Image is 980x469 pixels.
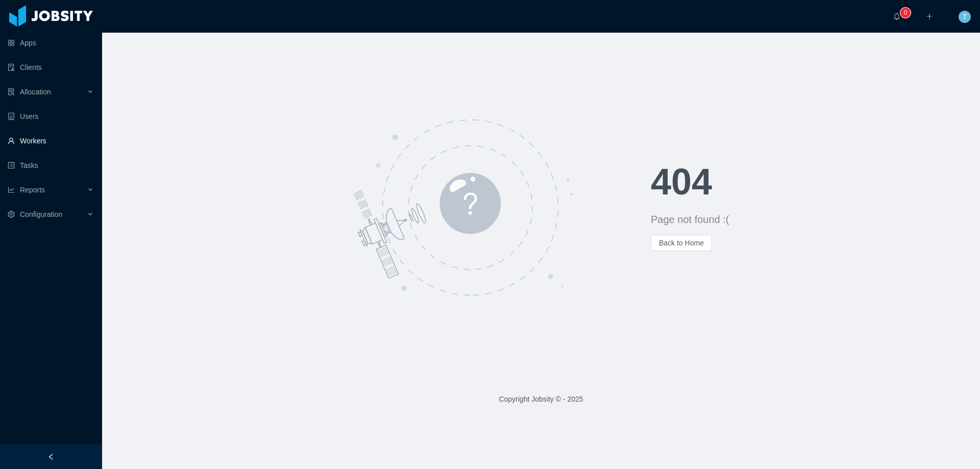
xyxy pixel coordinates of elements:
span: Reports [20,186,45,194]
span: T [963,11,967,23]
button: Back to Home [651,235,712,251]
a: Back to Home [651,239,712,247]
span: Configuration [20,210,62,218]
i: icon: line-chart [8,186,15,193]
i: icon: plus [926,13,933,20]
i: icon: bell [893,13,900,20]
a: icon: userWorkers [8,131,94,151]
h1: 404 [651,163,980,200]
a: icon: profileTasks [8,155,94,176]
a: icon: auditClients [8,57,94,78]
span: Allocation [20,88,51,96]
a: icon: appstoreApps [8,33,94,53]
a: icon: robotUsers [8,106,94,127]
div: Page not found :( [651,212,980,227]
i: icon: solution [8,88,15,95]
footer: Copyright Jobsity © - 2025 [102,382,980,417]
sup: 0 [900,8,911,18]
i: icon: setting [8,211,15,218]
